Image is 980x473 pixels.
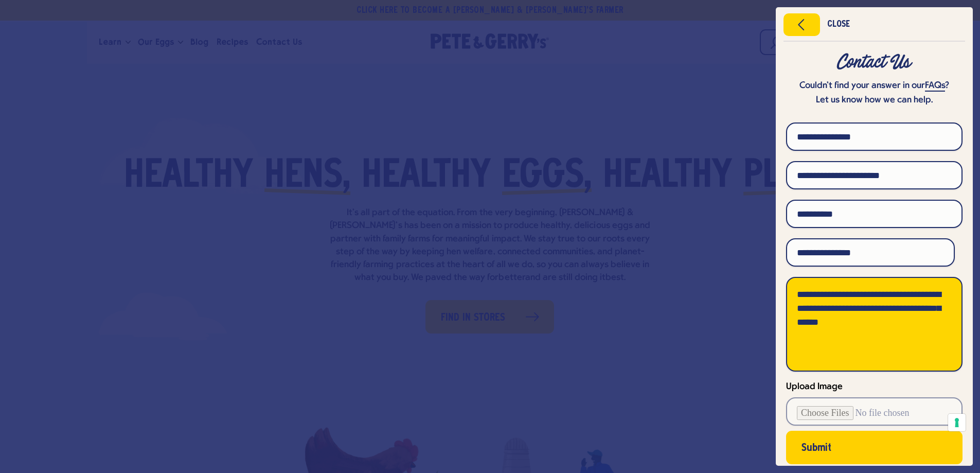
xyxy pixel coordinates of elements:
[827,21,850,28] div: Close
[786,53,963,72] div: Contact Us
[786,93,963,108] p: Let us know how we can help.
[948,414,966,431] button: Your consent preferences for tracking technologies
[786,431,963,464] button: Submit
[786,382,843,392] span: Upload Image
[783,13,820,36] button: Close menu
[925,81,945,92] a: FAQs
[801,445,831,452] span: Submit
[786,79,963,93] p: Couldn’t find your answer in our ?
